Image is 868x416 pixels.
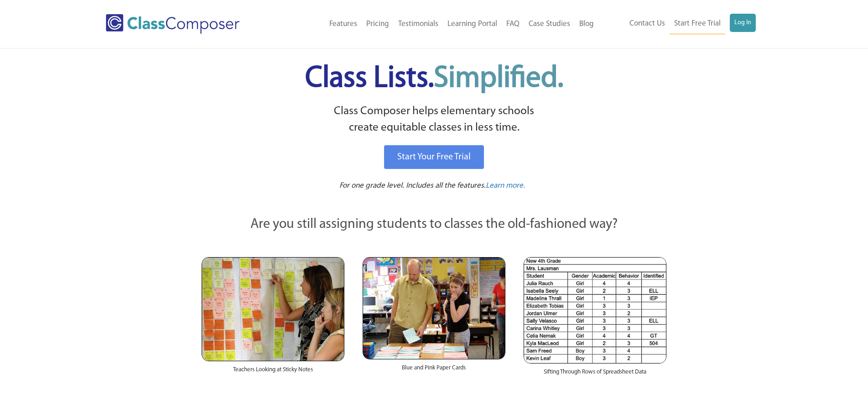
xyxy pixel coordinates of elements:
img: Class Composer [106,14,239,34]
a: Case Studies [524,14,575,34]
div: Blue and Pink Paper Cards [363,359,505,381]
span: Learn more. [486,182,525,190]
a: Learn more. [486,180,525,192]
a: Pricing [362,14,394,34]
nav: Header Menu [277,14,598,34]
a: FAQ [502,14,524,34]
nav: Header Menu [598,14,756,34]
a: Log In [730,14,756,32]
img: Teachers Looking at Sticky Notes [202,257,344,361]
a: Testimonials [394,14,443,34]
a: Contact Us [625,14,670,34]
p: Are you still assigning students to classes the old-fashioned way? [202,215,667,235]
a: Start Free Trial [670,14,725,34]
div: Teachers Looking at Sticky Notes [202,361,344,383]
span: Class Lists. [305,64,563,94]
p: Class Composer helps elementary schools create equitable classes in less time. [200,103,668,137]
span: Simplified. [434,64,563,94]
span: For one grade level. Includes all the features. [339,182,486,190]
a: Learning Portal [443,14,502,34]
img: Spreadsheets [524,257,666,363]
span: Start Your Free Trial [397,153,471,162]
a: Start Your Free Trial [384,145,484,169]
a: Blog [575,14,598,34]
img: Blue and Pink Paper Cards [363,257,505,359]
div: Sifting Through Rows of Spreadsheet Data [524,363,666,385]
a: Features [325,14,362,34]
